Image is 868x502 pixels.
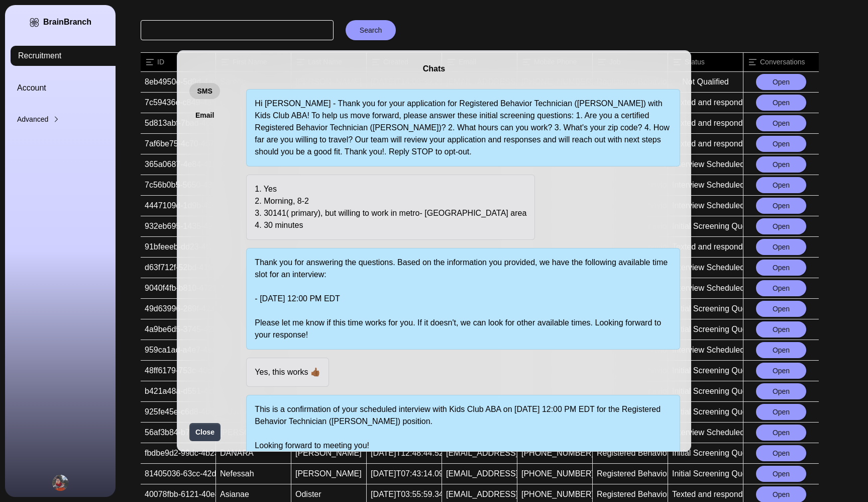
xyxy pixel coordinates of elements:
[246,89,680,166] div: Hi [PERSON_NAME] - Thank you for your application for Registered Behavior Technician ([PERSON_NAM...
[246,395,680,460] div: This is a confirmation of your scheduled interview with Kids Club ABA on [DATE] 12:00 PM EDT for ...
[246,358,329,387] div: Yes, this works 👍🏾
[189,63,679,75] h2: Chats
[189,423,221,441] button: Close
[189,83,220,99] button: SMS
[189,107,220,123] button: Email
[246,175,535,240] div: 1. Yes 2. Morning, 8-2 3. 30141( primary), but willing to work in metro- [GEOGRAPHIC_DATA] area 4...
[246,248,680,350] div: Thank you for answering the questions. Based on the information you provided, we have the followi...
